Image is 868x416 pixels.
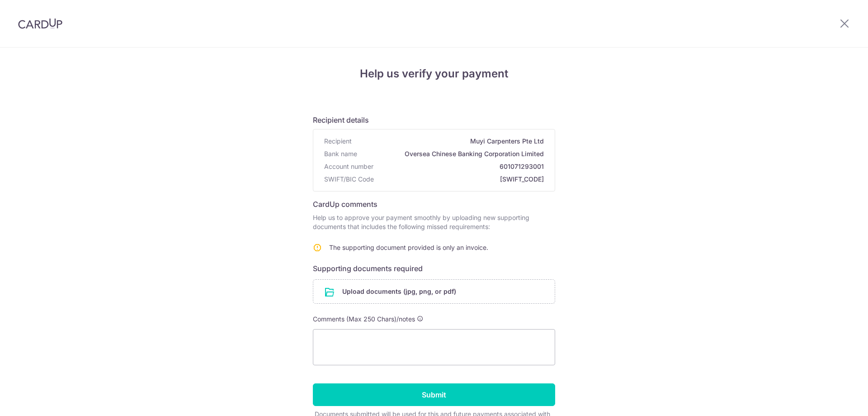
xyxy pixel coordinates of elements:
span: Account number [324,162,373,171]
span: Recipient [324,137,352,146]
h6: Supporting documents required [313,263,555,274]
p: Help us to approve your payment smoothly by uploading new supporting documents that includes the ... [313,213,555,231]
span: 601071293001 [377,162,544,171]
span: Oversea Chinese Banking Corporation Limited [361,149,544,158]
span: The supporting document provided is only an invoice. [329,244,488,251]
h6: Recipient details [313,115,555,125]
input: Submit [313,383,555,406]
img: CardUp [18,18,62,29]
span: SWIFT/BIC Code [324,175,374,184]
span: Comments (Max 250 Chars)/notes [313,315,415,323]
h4: Help us verify your payment [313,66,555,82]
span: Muyi Carpenters Pte Ltd [355,137,544,146]
div: Upload documents (jpg, png, or pdf) [313,279,555,304]
span: [SWIFT_CODE] [377,175,544,184]
span: Bank name [324,149,357,158]
h6: CardUp comments [313,199,555,210]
